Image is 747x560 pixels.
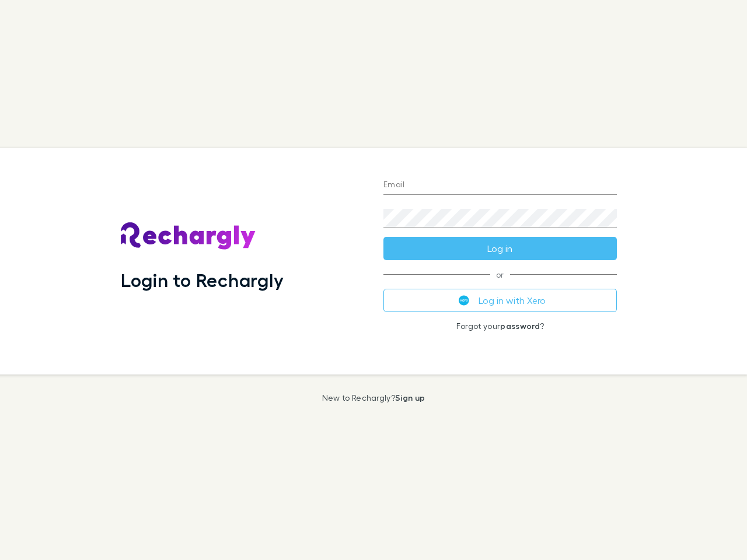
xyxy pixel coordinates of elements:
button: Log in with Xero [383,289,617,312]
a: password [500,321,540,331]
p: Forgot your ? [383,321,617,331]
button: Log in [383,237,617,260]
a: Sign up [395,393,425,402]
img: Rechargly's Logo [121,222,256,250]
img: Xero's logo [459,295,469,306]
span: or [383,274,617,275]
h1: Login to Rechargly [121,269,284,291]
p: New to Rechargly? [322,393,425,402]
